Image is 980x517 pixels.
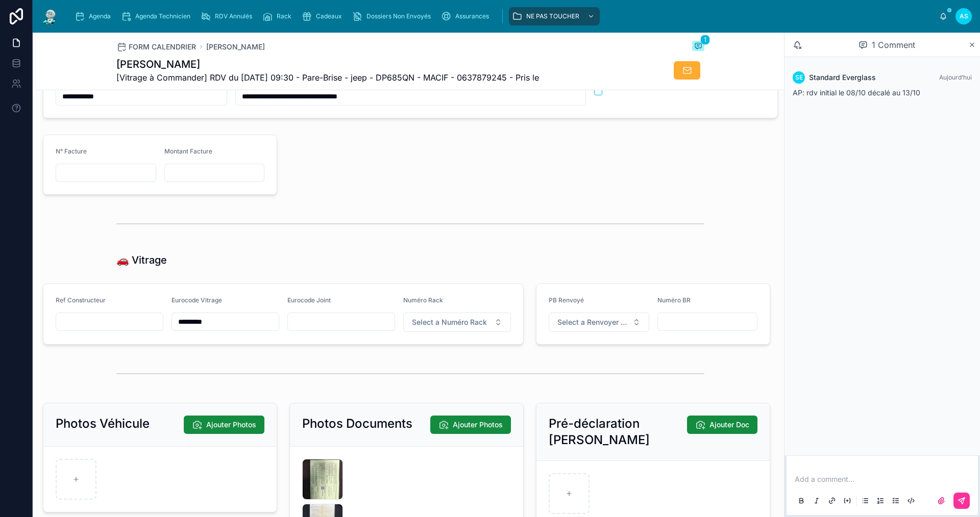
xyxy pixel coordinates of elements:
[455,12,489,20] span: Assurances
[453,420,503,430] span: Ajouter Photos
[129,42,196,52] span: FORM CALENDRIER
[277,12,291,20] span: Rack
[71,7,118,25] a: Agenda
[67,5,939,28] div: scrollable content
[302,416,412,432] h2: Photos Documents
[657,296,691,304] span: Numéro BR
[430,416,511,434] button: Ajouter Photos
[89,12,111,20] span: Agenda
[116,42,196,52] a: FORM CALENDRIER
[171,296,222,304] span: Eurocode Vitrage
[549,416,687,448] h2: Pré-déclaration [PERSON_NAME]
[403,296,443,304] span: Numéro Rack
[206,420,256,430] span: Ajouter Photos
[116,253,167,267] h1: 🚗 Vitrage
[349,7,438,25] a: Dossiers Non Envoyés
[809,72,876,83] span: Standard Everglass
[700,35,710,45] span: 1
[366,12,431,20] span: Dossiers Non Envoyés
[198,7,259,25] a: RDV Annulés
[687,416,757,434] button: Ajouter Doc
[299,7,349,25] a: Cadeaux
[215,12,252,20] span: RDV Annulés
[412,317,487,327] span: Select a Numéro Rack
[692,41,704,53] button: 1
[709,420,749,430] span: Ajouter Doc
[526,12,579,20] span: NE PAS TOUCHER
[795,73,803,82] span: SE
[56,296,106,304] span: Ref Constructeur
[184,416,264,434] button: Ajouter Photos
[116,57,539,71] h1: [PERSON_NAME]
[116,71,539,84] span: [Vitrage à Commander] RDV du [DATE] 09:30 - Pare-Brise - jeep - DP685QN - MACIF - 0637879245 - Pr...
[118,7,198,25] a: Agenda Technicien
[872,39,915,51] span: 1 Comment
[793,88,920,97] span: AP: rdv initial le 08/10 décalé au 13/10
[549,296,584,304] span: PB Renvoyé
[509,7,600,25] a: NE PAS TOUCHER
[56,416,150,432] h2: Photos Véhicule
[403,313,511,332] button: Select Button
[164,147,212,155] span: Montant Facture
[438,7,496,25] a: Assurances
[56,147,87,155] span: N° Facture
[549,313,649,332] button: Select Button
[259,7,299,25] a: Rack
[135,12,190,20] span: Agenda Technicien
[316,12,342,20] span: Cadeaux
[939,73,972,81] span: Aujourd’hui
[206,42,265,52] a: [PERSON_NAME]
[41,8,59,24] img: App logo
[960,12,968,20] span: AS
[287,296,331,304] span: Eurocode Joint
[557,317,628,327] span: Select a Renvoyer Vitrage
